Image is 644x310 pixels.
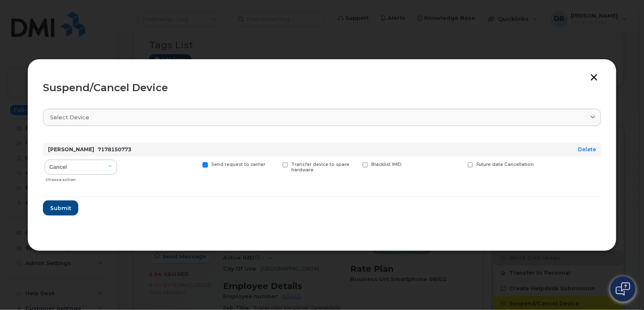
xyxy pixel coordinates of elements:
div: Suspend/Cancel Device [43,83,601,93]
input: Send request to carrier [192,162,197,166]
input: Future date Cancellation [458,162,462,166]
span: Future date Cancellation [476,162,534,167]
input: Blacklist IMEI [352,162,357,166]
span: Send request to carrier [211,162,265,167]
span: Blacklist IMEI [371,162,402,167]
img: Open chat [616,282,630,296]
a: Delete [578,146,596,152]
input: Transfer device to spare hardware [272,162,277,166]
span: 7178150773 [98,146,131,152]
span: Transfer device to spare hardware [291,162,349,173]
